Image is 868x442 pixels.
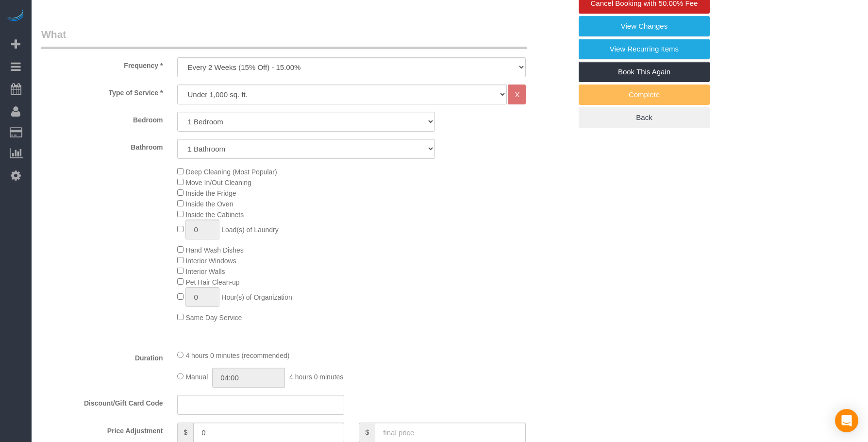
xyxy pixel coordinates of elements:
span: Inside the Cabinets [185,211,244,219]
label: Duration [34,350,170,363]
span: 4 hours 0 minutes (recommended) [185,352,289,359]
span: Inside the Fridge [185,189,236,197]
a: View Changes [579,16,710,36]
span: Hour(s) of Organization [221,293,292,301]
a: Back [579,107,710,128]
label: Discount/Gift Card Code [34,395,170,408]
label: Price Adjustment [34,423,170,436]
span: Inside the Oven [185,200,233,208]
span: Manual [185,373,208,381]
span: Interior Windows [185,257,236,265]
label: Type of Service * [34,85,170,98]
legend: What [41,27,527,49]
a: View Recurring Items [579,39,710,59]
label: Bathroom [34,139,170,152]
span: Interior Walls [185,268,225,275]
span: Same Day Service [185,314,242,322]
a: Book This Again [579,62,710,82]
span: Load(s) of Laundry [221,226,279,234]
label: Bedroom [34,112,170,125]
span: Move In/Out Cleaning [185,179,251,187]
div: Open Intercom Messenger [835,409,858,432]
label: Frequency * [34,57,170,70]
span: 4 hours 0 minutes [289,373,343,381]
img: Automaid Logo [6,10,25,23]
span: Hand Wash Dishes [185,246,243,254]
span: Deep Cleaning (Most Popular) [185,168,277,176]
span: Pet Hair Clean-up [185,278,239,286]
